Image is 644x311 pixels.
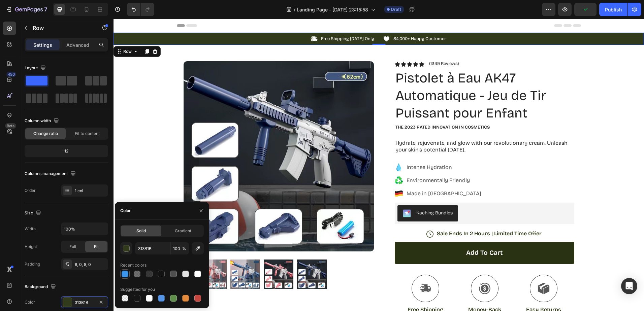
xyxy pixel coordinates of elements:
[75,131,100,137] span: Fit to content
[25,116,60,126] div: Column width
[413,287,448,295] p: Easy Returns
[282,106,460,111] p: The 2023 Rated Innovation in Cosmetics
[135,242,170,254] input: Eg: FFFFFF
[120,262,147,268] div: Recent colors
[6,72,16,77] div: 450
[284,186,345,203] button: Kaching Bundles
[294,287,330,295] p: Free Shipping
[25,299,35,305] div: Color
[621,278,637,294] div: Open Intercom Messenger
[605,6,622,13] div: Publish
[3,3,50,16] button: 7
[175,228,191,234] span: Gradient
[75,300,94,306] div: 313B1B
[293,144,368,152] p: Intense Hydration
[353,230,389,238] div: Add to cart
[182,246,186,252] span: %
[66,41,89,48] p: Advanced
[75,188,106,194] div: 1 col
[5,123,16,129] div: Beta
[289,191,297,199] img: KachingBundles.png
[136,228,146,234] span: Solid
[25,64,47,73] div: Layout
[293,171,368,179] p: Made in [GEOGRAPHIC_DATA]
[61,223,108,235] input: Auto
[25,261,40,267] div: Padding
[120,286,155,292] div: Suggested for you
[25,244,37,250] div: Height
[323,211,428,218] p: Sale Ends In 2 Hours | Limited Time Offer
[25,169,77,178] div: Columns management
[391,6,401,12] span: Draft
[25,209,42,218] div: Size
[316,42,346,48] p: (1349 Reviews)
[94,244,99,250] span: Fit
[294,6,295,13] span: /
[281,223,461,245] button: Add to cart
[297,6,368,13] span: Landing Page - [DATE] 23:15:58
[293,158,368,166] p: Environmentally Friendly
[33,24,90,32] p: Row
[69,244,76,250] span: Full
[26,146,107,156] div: 12
[281,50,461,104] h1: Pistolet à Eau AK47 Automatique - Jeu de Tir Puissant pour Enfant
[355,287,388,295] p: Money-Back
[75,262,106,268] div: 8, 0, 8, 0
[44,5,47,13] p: 7
[33,131,58,137] span: Change ratio
[114,19,644,311] iframe: Design area
[25,282,57,291] div: Background
[282,121,460,135] p: Hydrate, rejuvenate, and glow with our revolutionary cream. Unleash your skin's potential [DATE].
[25,187,36,194] div: Order
[303,191,339,198] div: Kaching Bundles
[33,41,52,48] p: Settings
[25,226,36,232] div: Width
[120,208,131,214] div: Color
[127,3,154,16] div: Undo/Redo
[599,3,627,16] button: Publish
